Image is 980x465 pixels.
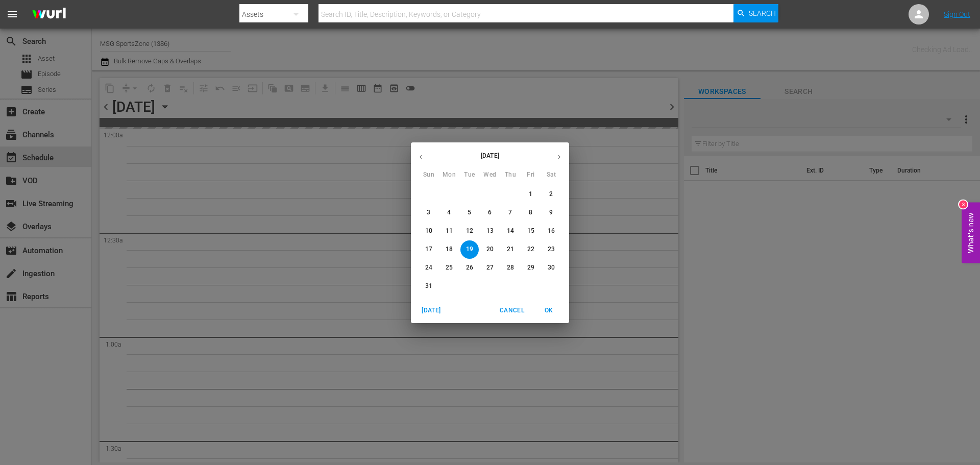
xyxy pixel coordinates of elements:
[507,245,514,254] p: 21
[542,240,560,259] button: 23
[466,263,473,272] p: 26
[507,263,514,272] p: 28
[532,302,565,319] button: OK
[522,170,540,180] span: Fri
[527,245,534,254] p: 22
[481,240,499,259] button: 20
[944,10,970,18] a: Sign Out
[549,190,553,199] p: 2
[522,240,540,259] button: 22
[500,305,524,316] span: Cancel
[24,3,73,27] img: ans4CAIJ8jUAAAAAAAAAAAAAAAAAAAAAAAAgQb4GAAAAAAAAAAAAAAAAAAAAAAAAJMjXAAAAAAAAAAAAAAAAAAAAAAAAgAT5G...
[446,263,453,272] p: 25
[427,208,430,217] p: 3
[486,227,494,235] p: 13
[542,222,560,240] button: 16
[501,240,520,259] button: 21
[468,208,471,217] p: 5
[522,185,540,204] button: 1
[501,222,520,240] button: 14
[542,185,560,204] button: 2
[542,170,560,180] span: Sat
[440,222,458,240] button: 11
[440,240,458,259] button: 18
[460,204,479,222] button: 5
[420,170,438,180] span: Sun
[522,204,540,222] button: 8
[419,305,444,316] span: [DATE]
[496,302,528,319] button: Cancel
[508,208,512,217] p: 7
[446,245,453,254] p: 18
[959,200,967,208] div: 3
[749,4,776,22] span: Search
[507,227,514,235] p: 14
[486,263,494,272] p: 27
[542,259,560,277] button: 30
[522,259,540,277] button: 29
[501,170,520,180] span: Thu
[481,222,499,240] button: 13
[548,245,555,254] p: 23
[542,204,560,222] button: 9
[548,263,555,272] p: 30
[440,170,458,180] span: Mon
[527,263,534,272] p: 29
[440,259,458,277] button: 25
[415,302,448,319] button: [DATE]
[460,259,479,277] button: 26
[529,190,532,199] p: 1
[425,245,432,254] p: 17
[466,227,473,235] p: 12
[460,240,479,259] button: 19
[431,151,549,160] p: [DATE]
[488,208,492,217] p: 6
[522,222,540,240] button: 15
[446,227,453,235] p: 11
[420,222,438,240] button: 10
[548,227,555,235] p: 16
[466,245,473,254] p: 19
[440,204,458,222] button: 4
[425,263,432,272] p: 24
[460,222,479,240] button: 12
[549,208,553,217] p: 9
[481,259,499,277] button: 27
[420,277,438,296] button: 31
[486,245,494,254] p: 20
[501,204,520,222] button: 7
[527,227,534,235] p: 15
[536,305,561,316] span: OK
[6,8,18,20] span: menu
[425,227,432,235] p: 10
[501,259,520,277] button: 28
[420,204,438,222] button: 3
[962,202,980,263] button: Open Feedback Widget
[481,170,499,180] span: Wed
[420,240,438,259] button: 17
[420,259,438,277] button: 24
[425,282,432,290] p: 31
[447,208,451,217] p: 4
[460,170,479,180] span: Tue
[529,208,532,217] p: 8
[481,204,499,222] button: 6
